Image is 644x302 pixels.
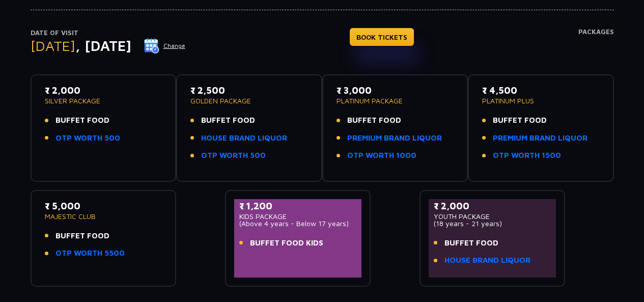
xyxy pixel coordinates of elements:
[190,84,308,97] p: ₹ 2,500
[75,37,131,54] span: , [DATE]
[434,213,551,220] p: YOUTH PACKAGE
[55,248,125,259] a: OTP WORTH 5500
[350,28,414,46] a: BOOK TICKETS
[239,213,357,220] p: KIDS PACKAGE
[347,115,401,126] span: BUFFET FOOD
[347,132,442,144] a: PREMIUM BRAND LIQUOR
[45,97,162,104] p: SILVER PACKAGE
[31,37,75,54] span: [DATE]
[337,84,454,97] p: ₹ 3,000
[201,150,266,161] a: OTP WORTH 500
[347,150,416,161] a: OTP WORTH 1000
[444,255,530,266] a: HOUSE BRAND LIQUOR
[201,115,255,126] span: BUFFET FOOD
[190,97,308,104] p: GOLDEN PACKAGE
[239,220,357,227] p: (Above 4 years - Below 17 years)
[45,199,162,213] p: ₹ 5,000
[31,28,186,38] p: Date of Visit
[493,115,547,126] span: BUFFET FOOD
[45,84,162,97] p: ₹ 2,000
[55,132,120,144] a: OTP WORTH 500
[201,132,287,144] a: HOUSE BRAND LIQUOR
[493,150,561,161] a: OTP WORTH 1500
[444,237,498,249] span: BUFFET FOOD
[337,97,454,104] p: PLATINUM PACKAGE
[578,28,614,65] h4: Packages
[55,230,109,242] span: BUFFET FOOD
[434,199,551,213] p: ₹ 2,000
[250,237,323,249] span: BUFFET FOOD KIDS
[493,132,587,144] a: PREMIUM BRAND LIQUOR
[482,84,600,97] p: ₹ 4,500
[434,220,551,227] p: (18 years - 21 years)
[239,199,357,213] p: ₹ 1,200
[45,213,162,220] p: MAJESTIC CLUB
[55,115,109,126] span: BUFFET FOOD
[482,97,600,104] p: PLATINUM PLUS
[144,38,186,54] button: Change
